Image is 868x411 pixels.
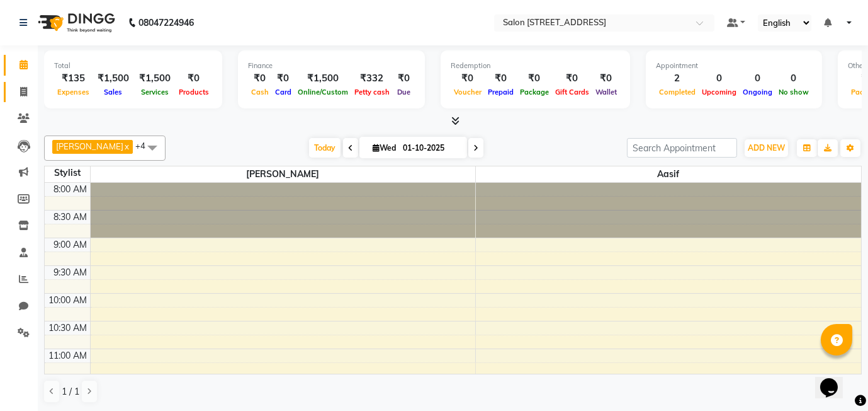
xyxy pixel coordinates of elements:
[656,88,699,96] span: Completed
[815,361,855,398] iframe: chat widget
[248,61,415,71] div: Finance
[47,294,90,307] div: 10:00 AM
[272,71,295,86] div: ₹0
[47,349,90,362] div: 11:00 AM
[123,141,129,151] a: x
[54,88,93,96] span: Expenses
[740,71,775,86] div: 0
[54,71,93,86] div: ₹135
[485,88,517,96] span: Prepaid
[93,71,134,86] div: ₹1,500
[101,88,126,96] span: Sales
[451,71,485,86] div: ₹0
[295,88,351,96] span: Online/Custom
[91,166,476,182] span: [PERSON_NAME]
[248,71,272,86] div: ₹0
[775,71,812,86] div: 0
[552,88,592,96] span: Gift Cards
[627,138,737,158] input: Search Appointment
[451,61,620,71] div: Redemption
[309,138,341,158] span: Today
[656,71,699,86] div: 2
[656,61,812,71] div: Appointment
[52,266,90,279] div: 9:30 AM
[295,71,351,86] div: ₹1,500
[399,139,462,158] input: 2025-10-01
[176,88,212,96] span: Products
[52,211,90,224] div: 8:30 AM
[592,71,620,86] div: ₹0
[476,166,861,182] span: Aasif
[176,71,212,86] div: ₹0
[393,71,415,86] div: ₹0
[485,71,517,86] div: ₹0
[552,71,592,86] div: ₹0
[138,88,172,96] span: Services
[45,166,90,180] div: Stylist
[272,88,295,96] span: Card
[47,321,90,335] div: 10:30 AM
[748,143,785,153] span: ADD NEW
[369,143,399,153] span: Wed
[699,88,740,96] span: Upcoming
[134,71,176,86] div: ₹1,500
[517,88,552,96] span: Package
[517,71,552,86] div: ₹0
[56,141,123,151] span: [PERSON_NAME]
[135,141,155,151] span: +4
[62,385,79,398] span: 1 / 1
[138,5,194,40] b: 08047224946
[394,88,414,96] span: Due
[351,71,393,86] div: ₹332
[451,88,485,96] span: Voucher
[52,183,90,196] div: 8:00 AM
[54,61,212,71] div: Total
[52,238,90,252] div: 9:00 AM
[745,139,788,157] button: ADD NEW
[775,88,812,96] span: No show
[248,88,272,96] span: Cash
[32,5,118,40] img: logo
[699,71,740,86] div: 0
[592,88,620,96] span: Wallet
[351,88,393,96] span: Petty cash
[740,88,775,96] span: Ongoing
